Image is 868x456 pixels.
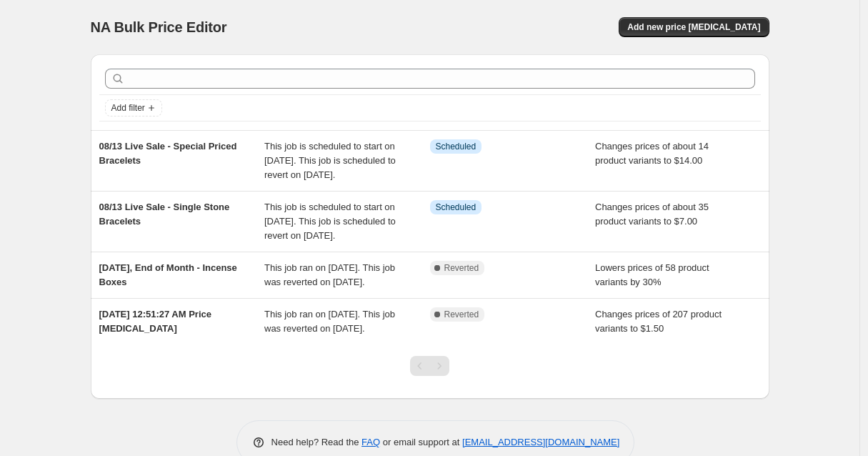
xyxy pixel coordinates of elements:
span: 08/13 Live Sale - Special Priced Bracelets [99,141,237,166]
span: Need help? Read the [271,437,362,447]
span: This job ran on [DATE]. This job was reverted on [DATE]. [264,262,395,287]
nav: Pagination [410,356,449,376]
span: 08/13 Live Sale - Single Stone Bracelets [99,202,230,227]
span: Scheduled [436,202,477,213]
button: Add filter [105,99,162,117]
span: Lowers prices of 58 product variants by 30% [595,262,709,287]
span: This job is scheduled to start on [DATE]. This job is scheduled to revert on [DATE]. [264,141,396,180]
span: This job ran on [DATE]. This job was reverted on [DATE]. [264,309,395,334]
a: [EMAIL_ADDRESS][DOMAIN_NAME] [462,437,619,447]
span: Add filter [111,102,145,114]
span: [DATE] 12:51:27 AM Price [MEDICAL_DATA] [99,309,212,334]
span: NA Bulk Price Editor [91,19,227,35]
span: Reverted [444,262,479,274]
span: Add new price [MEDICAL_DATA] [627,21,760,33]
span: This job is scheduled to start on [DATE]. This job is scheduled to revert on [DATE]. [264,202,396,241]
a: FAQ [361,437,380,447]
span: Changes prices of about 14 product variants to $14.00 [595,141,709,166]
span: Scheduled [436,141,477,152]
span: [DATE], End of Month - Incense Boxes [99,262,237,287]
span: or email support at [380,437,462,447]
span: Reverted [444,309,479,320]
button: Add new price [MEDICAL_DATA] [619,17,769,37]
span: Changes prices of 207 product variants to $1.50 [595,309,722,334]
span: Changes prices of about 35 product variants to $7.00 [595,202,709,227]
